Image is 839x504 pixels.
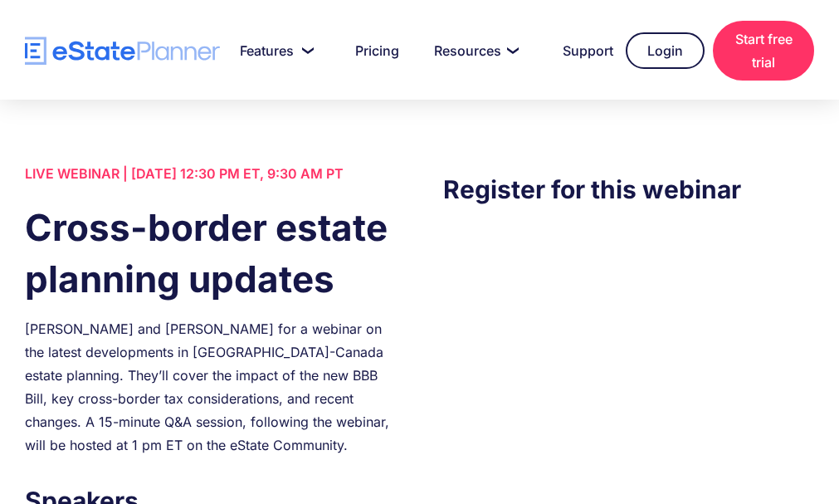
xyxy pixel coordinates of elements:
[220,34,327,67] a: Features
[25,202,396,305] h1: Cross-border estate planning updates
[414,34,534,67] a: Resources
[543,34,617,67] a: Support
[626,32,705,69] a: Login
[713,21,814,81] a: Start free trial
[25,162,396,185] div: LIVE WEBINAR | [DATE] 12:30 PM ET, 9:30 AM PT
[443,170,814,208] h3: Register for this webinar
[335,34,406,67] a: Pricing
[25,317,396,457] div: [PERSON_NAME] and [PERSON_NAME] for a webinar on the latest developments in [GEOGRAPHIC_DATA]-Can...
[25,37,220,66] a: home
